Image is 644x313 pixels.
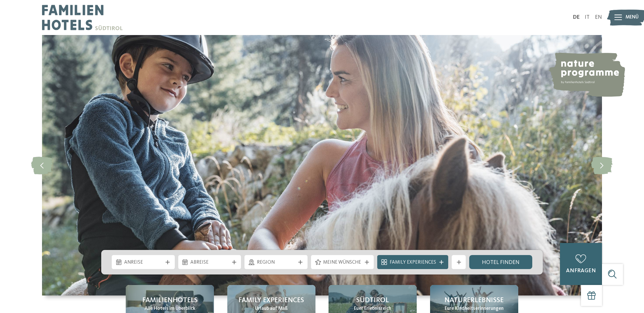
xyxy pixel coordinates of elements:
[42,35,602,295] img: Familienhotels Südtirol: The happy family places
[445,305,504,312] span: Eure Kindheitserinnerungen
[573,15,580,20] a: DE
[560,243,602,285] a: anfragen
[356,295,389,305] span: Südtirol
[255,305,288,312] span: Urlaub auf Maß
[469,255,532,269] a: Hotel finden
[444,295,504,305] span: Naturerlebnisse
[142,295,198,305] span: Familienhotels
[124,259,163,266] span: Anreise
[190,259,229,266] span: Abreise
[595,15,602,20] a: EN
[626,14,639,21] span: Menü
[354,305,391,312] span: Euer Erlebnisreich
[566,268,596,274] span: anfragen
[323,259,362,266] span: Meine Wünsche
[585,15,590,20] a: IT
[548,53,625,97] img: nature programme by Familienhotels Südtirol
[238,295,304,305] span: Family Experiences
[145,305,195,312] span: Alle Hotels im Überblick
[390,259,436,266] span: Family Experiences
[257,259,295,266] span: Region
